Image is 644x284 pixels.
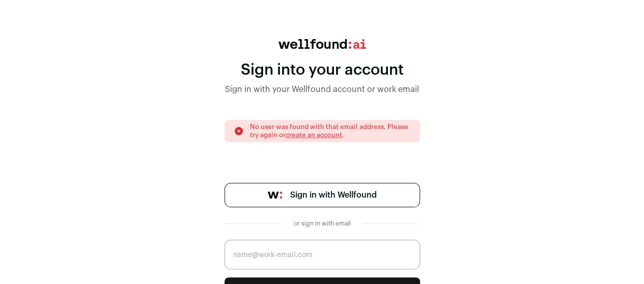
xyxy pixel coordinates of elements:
[286,132,342,138] a: create an account
[225,240,420,269] input: name@work-email.com
[225,83,420,96] div: Sign in with your Wellfound account or work email
[290,189,377,201] span: Sign in with Wellfound
[268,192,282,199] img: wellfound-symbol-flush-black-fb3c872781a75f747ccb3a119075da62bfe97bd399995f84a933054e44a575c4.png
[278,39,366,49] img: wellfound:ai
[225,183,420,207] a: Sign in with Wellfound
[290,219,355,228] div: or sign in with email
[250,123,411,139] p: No user was found with that email address. Please try again or .
[225,61,420,79] div: Sign into your account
